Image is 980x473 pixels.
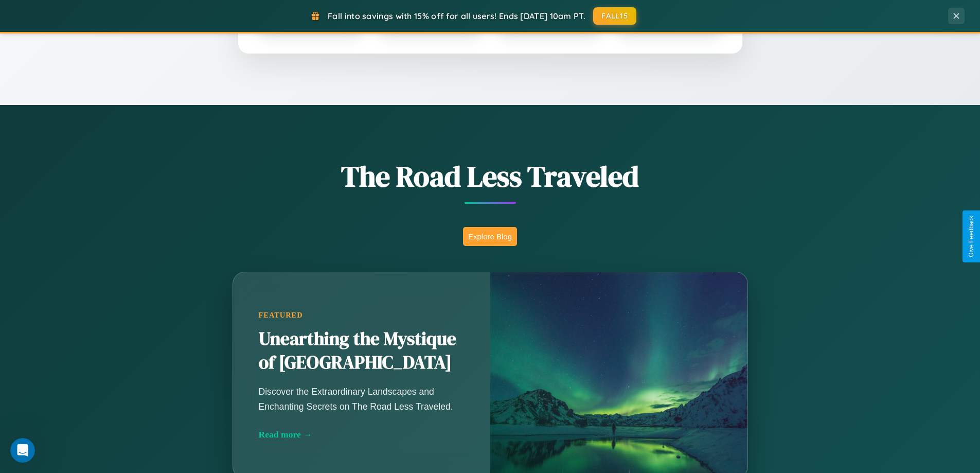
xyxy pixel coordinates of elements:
iframe: Intercom live chat [10,438,35,463]
div: Read more → [259,429,465,440]
button: Explore Blog [463,227,517,246]
p: Discover the Extraordinary Landscapes and Enchanting Secrets on The Road Less Traveled. [259,384,465,413]
h1: The Road Less Traveled [182,156,799,196]
div: Featured [259,311,465,320]
button: FALL15 [593,7,636,25]
div: Give Feedback [968,216,975,257]
h2: Unearthing the Mystique of [GEOGRAPHIC_DATA] [259,327,465,375]
span: Fall into savings with 15% off for all users! Ends [DATE] 10am PT. [328,11,585,21]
